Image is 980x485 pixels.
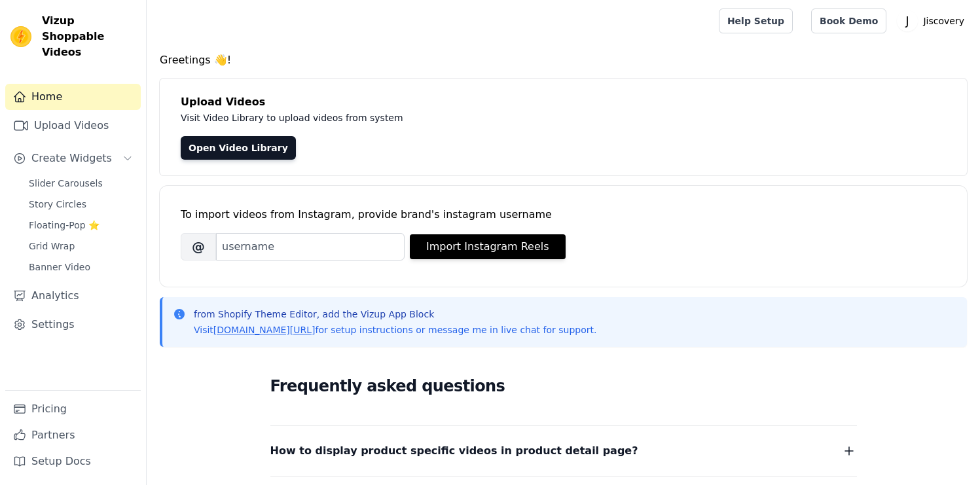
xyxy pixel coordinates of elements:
[5,113,141,139] a: Upload Videos
[21,258,141,276] a: Banner Video
[897,9,970,33] button: J Jiscovery
[5,396,141,422] a: Pricing
[42,13,136,60] span: Vizup Shoppable Videos
[194,308,596,321] p: from Shopify Theme Editor, add the Vizup App Block
[29,240,75,253] span: Grid Wrap
[21,216,141,234] a: Floating-Pop ⭐
[181,94,946,110] h4: Upload Videos
[270,442,638,460] span: How to display product specific videos in product detail page?
[270,442,857,460] button: How to display product specific videos in product detail page?
[29,198,86,211] span: Story Circles
[29,219,100,232] span: Floating-Pop ⭐
[29,260,90,274] span: Banner Video
[719,9,793,33] a: Help Setup
[5,448,141,475] a: Setup Docs
[410,234,566,259] button: Import Instagram Reels
[905,14,909,27] text: J
[216,233,405,260] input: username
[918,9,970,33] p: Jiscovery
[5,312,141,338] a: Settings
[811,9,886,33] a: Book Demo
[29,177,103,190] span: Slider Carousels
[5,283,141,309] a: Analytics
[21,195,141,213] a: Story Circles
[5,422,141,448] a: Partners
[21,174,141,192] a: Slider Carousels
[31,151,112,166] span: Create Widgets
[5,84,141,110] a: Home
[5,145,141,171] button: Create Widgets
[194,323,596,336] p: Visit for setup instructions or message me in live chat for support.
[21,237,141,255] a: Grid Wrap
[160,52,967,68] h4: Greetings 👋!
[181,233,216,260] span: @
[213,325,316,335] a: [DOMAIN_NAME][URL]
[181,110,767,126] p: Visit Video Library to upload videos from system
[181,207,946,223] div: To import videos from Instagram, provide brand's instagram username
[10,26,31,47] img: Vizup
[270,373,857,399] h2: Frequently asked questions
[181,136,296,160] a: Open Video Library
